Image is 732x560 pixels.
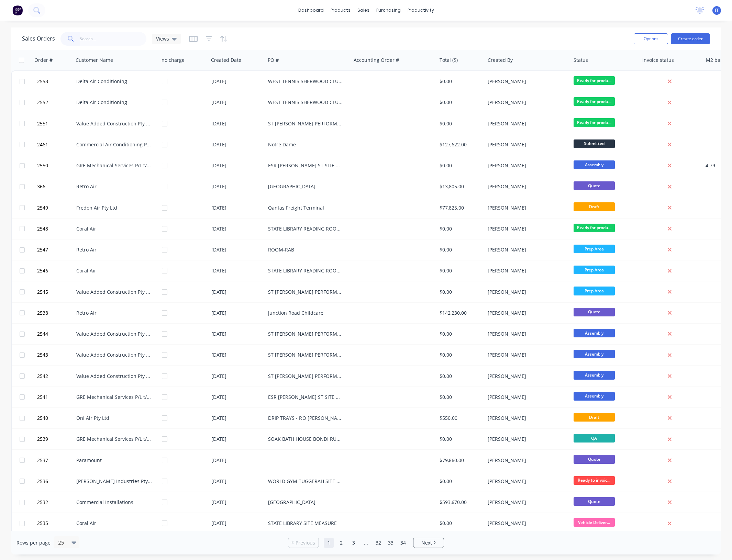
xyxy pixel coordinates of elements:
[35,92,76,113] button: 2552
[488,204,564,211] div: [PERSON_NAME]
[268,394,344,401] div: ESR [PERSON_NAME] ST SITE MEASURES
[35,429,76,449] button: 2539
[336,538,346,548] a: Page 2
[574,476,615,485] span: Ready to invoic...
[488,57,513,64] div: Created By
[76,373,153,380] div: Value Added Construction Pty Ltd
[211,310,263,316] div: [DATE]
[35,198,76,218] button: 2549
[76,499,153,506] div: Commercial Installations
[268,267,344,274] div: STATE LIBRARY READING ROOM SITE MEASURES LG-1
[37,415,48,422] span: 2540
[35,134,76,155] button: 2461
[440,78,480,85] div: $0.00
[440,436,480,443] div: $0.00
[440,331,480,337] div: $0.00
[295,5,327,15] a: dashboard
[37,373,48,380] span: 2542
[361,538,371,548] a: Jump forward
[574,57,588,64] div: Status
[488,310,564,316] div: [PERSON_NAME]
[35,303,76,323] button: 2538
[440,183,480,190] div: $13,805.00
[34,57,53,64] div: Order #
[574,287,615,295] span: Prep Area
[574,202,615,211] span: Draft
[37,204,48,211] span: 2549
[35,282,76,302] button: 2545
[211,162,263,169] div: [DATE]
[37,351,48,358] span: 2543
[76,520,153,527] div: Coral Air
[162,57,185,64] div: no charge
[76,394,153,401] div: GRE Mechanical Services P/L t/a [PERSON_NAME] & [PERSON_NAME]
[574,329,615,337] span: Assembly
[35,471,76,492] button: 2536
[76,351,153,358] div: Value Added Construction Pty Ltd
[296,539,315,546] span: Previous
[574,434,615,443] span: QA
[574,181,615,190] span: Quote
[76,331,153,337] div: Value Added Construction Pty Ltd
[440,267,480,274] div: $0.00
[37,246,48,253] span: 2547
[268,225,344,232] div: STATE LIBRARY READING ROOMS LG2 SITE MEASURES
[37,520,48,527] span: 2535
[488,99,564,106] div: [PERSON_NAME]
[574,455,615,463] span: Quote
[211,204,263,211] div: [DATE]
[211,289,263,295] div: [DATE]
[488,141,564,148] div: [PERSON_NAME]
[211,520,263,527] div: [DATE]
[76,99,153,106] div: Delta Air Conditioning
[671,33,710,44] button: Create order
[76,120,153,127] div: Value Added Construction Pty Ltd
[35,219,76,239] button: 2548
[268,351,344,358] div: ST [PERSON_NAME] PERFORMANCE & TRAINING DWG-300385-VAE-MW-01101 LVL1 RUN A
[76,246,153,253] div: Retro Air
[440,120,480,127] div: $0.00
[488,373,564,380] div: [PERSON_NAME]
[268,162,344,169] div: ESR [PERSON_NAME] ST SITE MEASURES
[574,224,615,232] span: Ready for produ...
[156,35,169,42] span: Views
[35,176,76,197] button: 366
[440,394,480,401] div: $0.00
[440,246,480,253] div: $0.00
[327,5,354,15] div: products
[268,310,344,316] div: Junction Road Childcare
[268,141,344,148] div: Notre Dame
[642,57,674,64] div: Invoice status
[574,76,615,85] span: Ready for produ...
[76,183,153,190] div: Retro Air
[37,99,48,106] span: 2552
[440,204,480,211] div: $77,825.00
[37,120,48,127] span: 2551
[440,457,480,464] div: $79,860.00
[574,245,615,253] span: Prep Area
[488,478,564,485] div: [PERSON_NAME]
[35,408,76,428] button: 2540
[440,162,480,169] div: $0.00
[37,310,48,316] span: 2538
[268,520,344,527] div: STATE LIBRARY SITE MEASURE
[488,120,564,127] div: [PERSON_NAME]
[211,246,263,253] div: [DATE]
[37,141,48,148] span: 2461
[488,331,564,337] div: [PERSON_NAME]
[574,413,615,422] span: Draft
[211,436,263,443] div: [DATE]
[440,310,480,316] div: $142,230.00
[488,415,564,422] div: [PERSON_NAME]
[76,289,153,295] div: Value Added Construction Pty Ltd
[211,373,263,380] div: [DATE]
[440,57,458,64] div: Total ($)
[211,478,263,485] div: [DATE]
[22,35,55,42] h1: Sales Orders
[440,99,480,106] div: $0.00
[76,162,153,169] div: GRE Mechanical Services P/L t/a [PERSON_NAME] & [PERSON_NAME]
[574,139,615,148] span: Submitted
[488,78,564,85] div: [PERSON_NAME]
[16,539,51,546] span: Rows per page
[386,538,396,548] a: Page 33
